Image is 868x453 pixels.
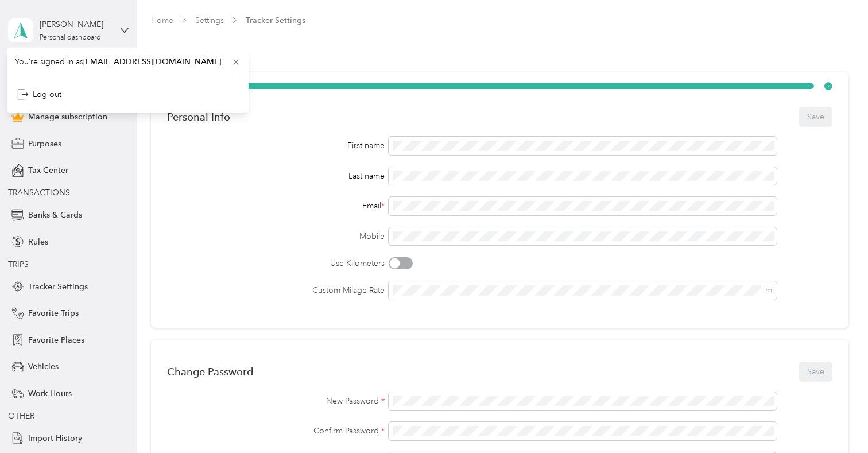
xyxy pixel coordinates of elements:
div: [PERSON_NAME] [40,18,111,30]
span: Purposes [28,138,61,150]
label: Use Kilometers [167,257,385,269]
span: Manage subscription [28,111,107,123]
span: OTHER [8,411,34,421]
div: Last name [167,170,385,182]
div: Change Password [167,366,253,378]
span: Import History [28,432,82,444]
div: Personal dashboard [40,34,101,41]
label: Custom Milage Rate [167,284,385,296]
iframe: Everlance-gr Chat Button Frame [804,389,868,453]
span: Tracker Settings [246,14,305,26]
span: Vehicles [28,361,59,373]
div: Log out [17,88,61,100]
label: Mobile [167,230,385,242]
label: New Password [167,395,385,407]
span: TRIPS [8,260,29,269]
span: TRANSACTIONS [8,188,70,198]
span: You’re signed in as [15,56,241,68]
span: Tracker Settings [28,281,88,293]
span: mi [765,285,774,295]
div: Personal Info [167,111,230,123]
span: Work Hours [28,388,72,400]
label: Confirm Password [167,425,385,437]
span: Favorite Trips [28,307,79,319]
a: Settings [195,16,224,25]
div: Email [167,200,385,212]
span: Rules [28,236,48,248]
span: Banks & Cards [28,209,82,221]
span: Tax Center [28,164,68,176]
span: Favorite Places [28,334,84,346]
span: [EMAIL_ADDRESS][DOMAIN_NAME] [83,57,221,67]
div: First name [167,140,385,152]
a: Home [151,16,173,25]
